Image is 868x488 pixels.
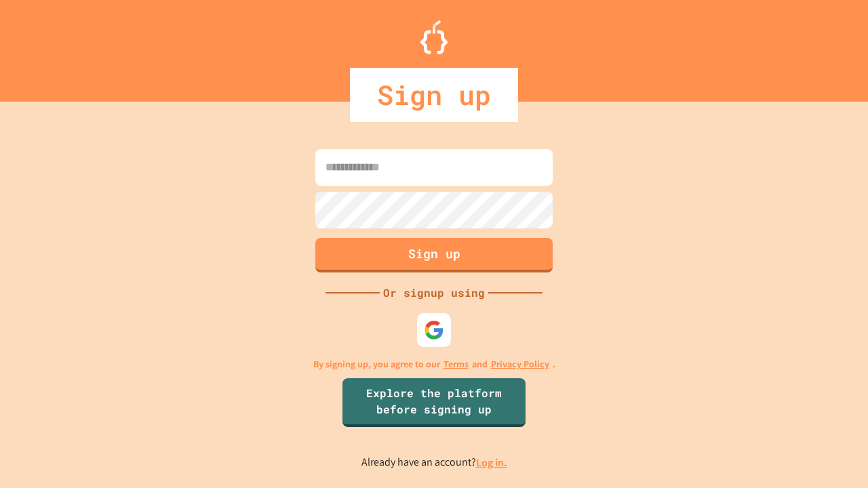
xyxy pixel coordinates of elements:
[315,238,553,272] button: Sign up
[476,455,507,470] a: Log in.
[420,20,448,54] img: Logo.svg
[361,454,507,471] p: Already have an account?
[491,357,549,371] a: Privacy Policy
[424,320,444,340] img: google-icon.svg
[342,378,526,427] a: Explore the platform before signing up
[350,68,518,122] div: Sign up
[443,357,469,371] a: Terms
[380,285,488,301] div: Or signup using
[313,357,555,371] p: By signing up, you agree to our and .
